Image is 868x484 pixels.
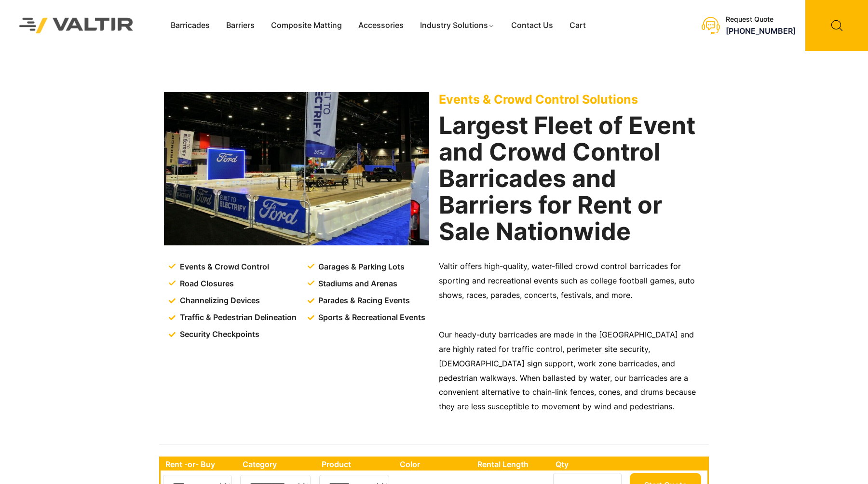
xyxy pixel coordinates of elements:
a: Composite Matting [263,18,350,33]
a: Accessories [350,18,412,33]
span: Sports & Recreational Events [316,310,425,325]
span: Stadiums and Arenas [316,277,397,291]
span: Road Closures [177,277,234,291]
h2: Largest Fleet of Event and Crowd Control Barricades and Barriers for Rent or Sale Nationwide [439,112,704,245]
span: Security Checkpoints [177,327,259,342]
p: Our heady-duty barricades are made in the [GEOGRAPHIC_DATA] and are highly rated for traffic cont... [439,328,704,415]
th: Color [395,458,473,471]
span: Garages & Parking Lots [316,260,405,274]
a: Barricades [163,18,218,33]
div: Request Quote [726,15,796,24]
a: Industry Solutions [412,18,503,33]
th: Category [238,458,317,471]
a: Cart [561,18,594,33]
a: [PHONE_NUMBER] [726,26,796,36]
th: Rental Length [473,458,551,471]
a: Contact Us [503,18,561,33]
th: Qty [551,458,627,471]
th: Product [317,458,395,471]
span: Traffic & Pedestrian Delineation [177,310,297,325]
span: Events & Crowd Control [177,260,269,274]
p: Valtir offers high-quality, water-filled crowd control barricades for sporting and recreational e... [439,259,704,303]
p: Events & Crowd Control Solutions [439,92,704,107]
th: Rent -or- Buy [161,458,238,471]
a: Barriers [218,18,263,33]
img: Valtir Rentals [7,6,146,45]
span: Parades & Racing Events [316,294,410,308]
span: Channelizing Devices [177,294,260,308]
